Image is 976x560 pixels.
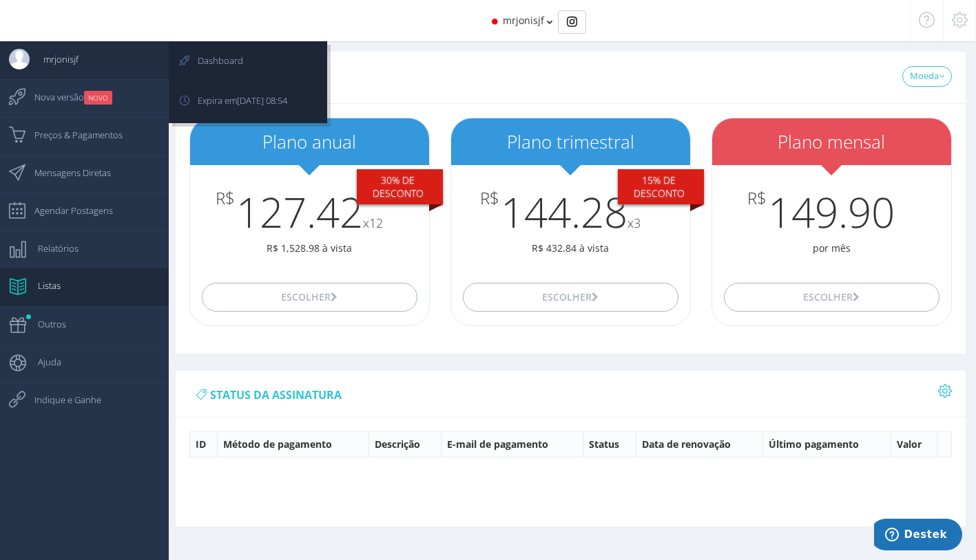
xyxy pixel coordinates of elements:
[190,132,429,152] h2: Plano anual
[190,189,429,235] h3: 127.42
[21,155,111,190] span: Mensagens Diretas
[21,383,101,417] span: Indique e Ganhe
[24,231,79,266] span: Relatórios
[463,283,678,312] button: Escolher
[237,94,287,107] span: [DATE] 08:54
[210,387,342,402] span: status da assinatura
[184,83,287,118] span: Expira em
[24,268,61,303] span: Listas
[558,10,586,34] div: Basic example
[9,49,30,69] img: User Image
[636,431,762,457] th: Data de renovação
[190,241,429,255] p: R$ 1,528.98 à vista
[762,431,891,457] th: Último pagamento
[363,215,383,231] small: x12
[724,283,939,312] button: Escolher
[874,519,962,553] iframe: Daha fazla bilgi bulabileceğiniz bir pencere öğesi açar
[21,193,113,228] span: Agendar Postagens
[712,132,951,152] h2: Plano mensal
[357,169,443,205] div: 30% De desconto
[451,189,690,235] h3: 144.28
[618,169,704,205] div: 15% De desconto
[202,283,417,312] button: Escolher
[369,431,441,457] th: Descrição
[583,431,636,457] th: Status
[441,431,583,457] th: E-mail de pagamento
[24,345,61,379] span: Ajuda
[712,241,951,255] p: por mês
[218,431,369,457] th: Método de pagamento
[21,118,123,152] span: Preços & Pagamentos
[21,80,112,114] span: Nova versão
[891,431,937,457] th: Valor
[171,83,325,121] a: Expira em[DATE] 08:54
[503,14,544,27] span: mrjonisjf
[712,189,951,235] h3: 149.90
[747,189,767,207] span: R$
[480,189,499,207] span: R$
[451,132,690,152] h2: Plano trimestral
[902,66,952,87] a: Moeda
[627,215,641,231] small: x3
[567,17,577,27] img: Instagram_simple_icon.svg
[190,431,218,457] th: ID
[216,189,235,207] span: R$
[24,307,66,341] span: Outros
[184,43,243,78] span: Dashboard
[451,241,690,255] p: R$ 432.84 à vista
[171,43,325,81] a: Dashboard
[84,91,112,105] small: NOVO
[30,42,79,76] span: mrjonisjf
